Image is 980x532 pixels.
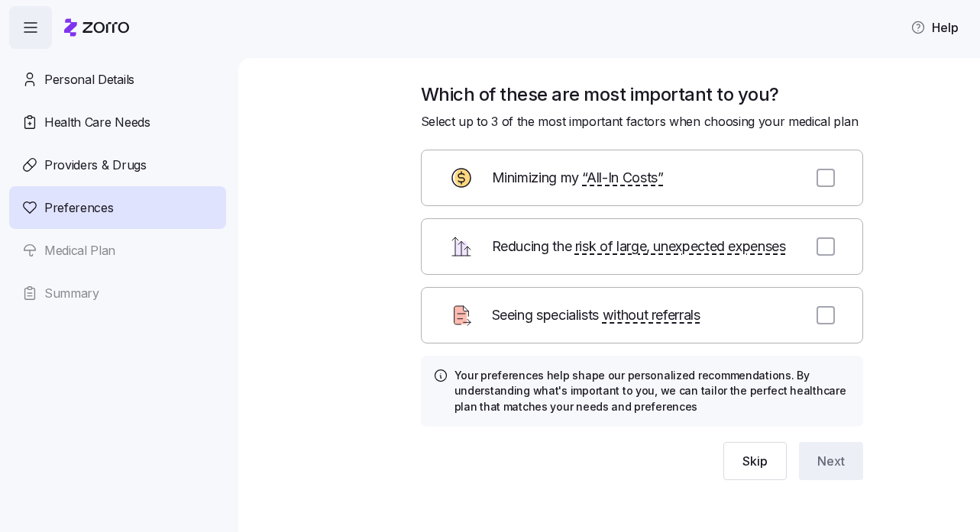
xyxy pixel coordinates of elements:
span: Providers & Drugs [44,156,147,175]
a: Preferences [9,186,226,229]
a: Health Care Needs [9,101,226,143]
span: Reducing the [492,236,786,258]
h1: Which of these are most important to you? [421,82,863,106]
span: Help [910,18,959,37]
button: Help [898,12,971,43]
span: without referrals [603,305,700,327]
button: Skip [723,442,787,480]
span: Personal Details [44,70,134,89]
span: Health Care Needs [44,113,150,132]
span: Next [817,452,845,470]
span: risk of large, unexpected expenses [575,236,786,258]
h4: Your preferences help shape our personalized recommendations. By understanding what's important t... [454,368,851,414]
span: “All-In Costs” [582,167,663,189]
span: Seeing specialists [492,305,700,327]
a: Providers & Drugs [9,143,226,186]
a: Personal Details [9,58,226,101]
button: Next [799,442,863,480]
span: Minimizing my [492,167,664,189]
span: Select up to 3 of the most important factors when choosing your medical plan [421,112,859,131]
span: Preferences [44,198,113,218]
span: Skip [742,452,768,470]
